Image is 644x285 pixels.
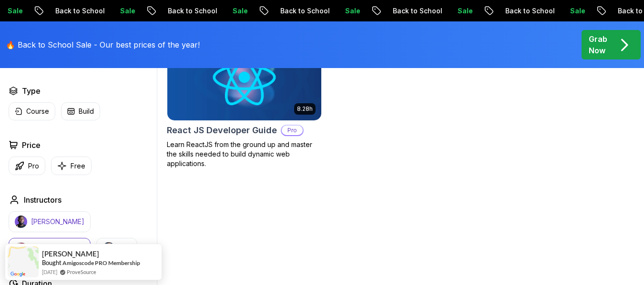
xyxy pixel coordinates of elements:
[167,34,322,168] a: React JS Developer Guide card8.28hReact JS Developer GuideProLearn ReactJS from the ground up and...
[224,6,254,16] p: Sale
[589,33,607,56] p: Grab Now
[96,238,137,259] button: instructor imgAbz
[28,161,39,171] p: Pro
[26,107,49,116] p: Course
[9,157,45,175] button: Pro
[561,6,592,16] p: Sale
[9,211,91,232] button: instructor img[PERSON_NAME]
[297,105,313,113] p: 8.28h
[282,126,303,135] p: Pro
[22,85,41,97] h2: Type
[167,140,322,168] p: Learn ReactJS from the ground up and master the skills needed to build dynamic web applications.
[496,6,561,16] p: Back to School
[8,246,39,277] img: provesource social proof notification image
[6,39,200,50] p: 🔥 Back to School Sale - Our best prices of the year!
[31,217,84,226] p: [PERSON_NAME]
[9,238,91,259] button: instructor img[PERSON_NAME]
[51,157,92,175] button: Free
[102,242,115,255] img: instructor img
[42,259,61,266] span: Bought
[167,124,277,137] h2: React JS Developer Guide
[15,242,27,255] img: instructor img
[61,102,100,120] button: Build
[159,6,224,16] p: Back to School
[22,139,41,151] h2: Price
[167,34,321,120] img: React JS Developer Guide card
[111,6,142,16] p: Sale
[79,107,94,116] p: Build
[42,268,57,276] span: [DATE]
[15,216,27,228] img: instructor img
[67,268,96,276] a: ProveSource
[24,194,61,206] h2: Instructors
[271,6,336,16] p: Back to School
[449,6,479,16] p: Sale
[9,102,55,120] button: Course
[62,259,140,266] a: Amigoscode PRO Membership
[384,6,449,16] p: Back to School
[42,250,99,258] span: [PERSON_NAME]
[336,6,367,16] p: Sale
[46,6,111,16] p: Back to School
[71,161,85,171] p: Free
